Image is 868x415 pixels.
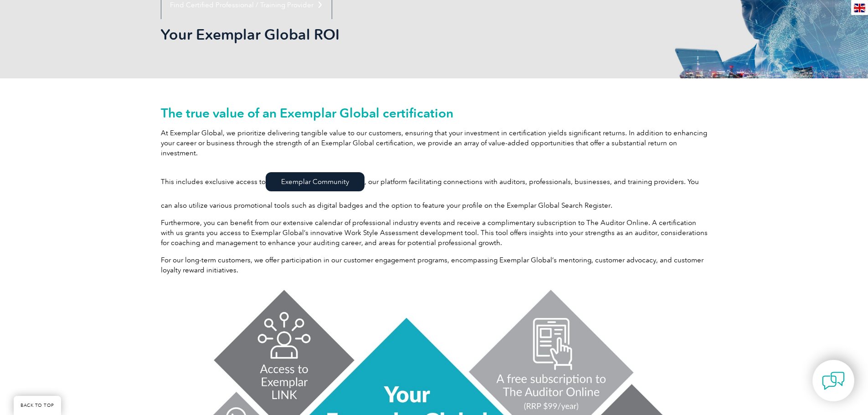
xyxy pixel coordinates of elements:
[14,396,61,415] a: BACK TO TOP
[822,369,845,392] img: contact-chat.png
[266,172,365,191] a: Exemplar Community
[161,27,544,42] h2: Your Exemplar Global ROI
[161,128,708,158] p: At Exemplar Global, we prioritize delivering tangible value to our customers, ensuring that your ...
[161,255,708,275] p: For our long-term customers, we offer participation in our customer engagement programs, encompas...
[854,4,865,12] img: en
[161,218,708,248] p: Furthermore, you can benefit from our extensive calendar of professional industry events and rece...
[161,106,708,120] h2: The true value of an Exemplar Global certification
[161,165,708,210] p: This includes exclusive access to , our platform facilitating connections with auditors, professi...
